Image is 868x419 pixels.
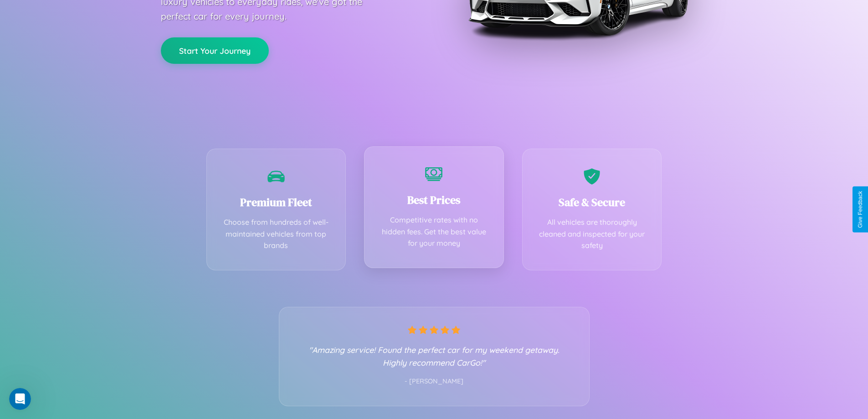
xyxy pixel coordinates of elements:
h3: Premium Fleet [221,195,332,210]
p: Competitive rates with no hidden fees. Get the best value for your money [378,214,490,249]
h3: Safe & Secure [536,195,648,210]
p: All vehicles are thoroughly cleaned and inspected for your safety [536,217,648,252]
h3: Best Prices [378,192,490,207]
div: Give Feedback [857,191,863,228]
iframe: Intercom live chat [9,388,31,410]
p: "Amazing service! Found the perfect car for my weekend getaway. Highly recommend CarGo!" [298,343,571,369]
button: Start Your Journey [161,37,269,64]
p: Choose from hundreds of well-maintained vehicles from top brands [221,217,332,252]
p: - [PERSON_NAME] [298,376,571,388]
